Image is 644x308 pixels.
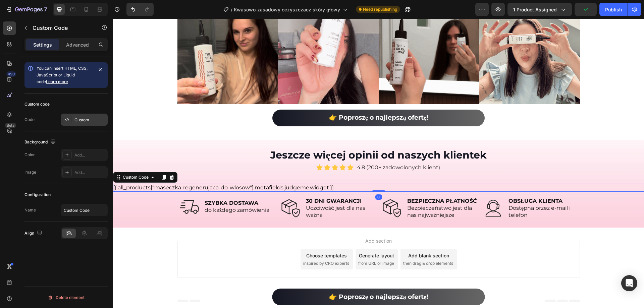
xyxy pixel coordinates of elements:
[231,6,232,13] span: /
[395,179,449,185] strong: OBSŁUGA KLIENTA
[69,129,462,143] h2: Jeszcze więcej opinii od naszych klientek
[245,242,281,248] span: from URL or image
[33,24,90,32] p: Custom Code
[159,91,372,108] a: 👉 Poproszę o najlepszą ofertę!
[513,6,557,13] span: 1 product assigned
[24,101,50,107] div: Custom code
[46,79,68,84] a: Learn more
[66,41,89,48] p: Advanced
[74,152,106,158] div: Add...
[605,6,622,13] div: Publish
[24,229,44,238] div: Align
[621,275,637,291] div: Open Intercom Messenger
[395,186,458,199] span: Dostępna przez e-mail i telefon
[33,41,52,48] p: Settings
[234,6,340,13] span: Kwasowo‑zasadowy oczyszczacz skóry głowy
[6,71,16,77] div: 450
[5,123,16,128] div: Beta
[507,3,572,16] button: 1 product assigned
[24,192,51,198] div: Configuration
[126,3,154,16] div: Undo/Redo
[294,186,359,199] span: Bezpieczeństwo jest dla nas najważniejsze
[159,270,372,287] a: 👉 Poproszę o najlepszą ofertę!
[246,233,281,240] div: Generate layout
[8,156,37,162] div: Custom Code
[168,180,187,199] img: i2.svg
[37,66,88,84] span: You can insert HTML, CSS, JavaScript or Liquid code
[92,188,156,194] span: do każdego zamówienia
[44,5,47,13] p: 7
[24,292,108,303] button: Delete element
[193,186,252,199] span: Uczciwość jest dla nas ważna
[48,294,85,302] div: Delete element
[363,6,397,12] span: Need republishing
[295,233,336,240] div: Add blank section
[294,179,364,185] strong: BEZPIECZNA PŁATNOŚĆ
[24,207,36,213] div: Name
[3,3,50,16] button: 7
[250,219,281,226] span: Add section
[193,179,249,185] strong: 30 DNI GWARANCJI
[24,117,35,123] div: Code
[92,181,145,187] strong: SZYBKA DOSTAWA
[269,180,288,199] img: i2.svg
[216,274,315,282] strong: 👉 Poproszę o najlepszą ofertę!
[67,178,86,197] img: i1.svg
[216,95,315,103] strong: 👉 Poproszę o najlepszą ofertę!
[24,169,36,175] div: Image
[24,138,57,147] div: Background
[190,242,236,248] span: inspired by CRO experts
[74,170,106,176] div: Add...
[74,117,106,123] div: Custom
[599,3,628,16] button: Publish
[193,233,234,240] div: Choose templates
[290,242,340,248] span: then drag & drop elements
[24,152,35,158] div: Color
[262,176,269,181] div: 0
[371,180,390,199] img: i4.svg
[113,19,644,308] iframe: Design area
[244,144,327,154] p: 4.8 (200+ zadowolonych klient)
